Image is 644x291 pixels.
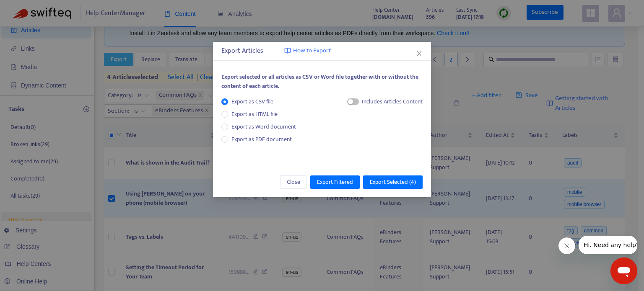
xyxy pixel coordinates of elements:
button: Export Filtered [310,175,360,189]
button: Export Selected (4) [363,175,423,189]
span: Hi. Need any help? [5,6,60,13]
div: Includes Articles Content [362,97,423,106]
a: How to Export [284,46,331,56]
iframe: Button to launch messaging window [610,258,637,284]
iframe: Message from company [579,236,637,254]
iframe: Close message [558,237,575,254]
img: image-link [284,47,291,54]
span: Export as CSV file [228,97,277,106]
span: Export as PDF document [231,134,292,144]
div: Export Articles [221,46,423,56]
span: Export selected or all articles as CSV or Word file together with or without the content of each ... [221,72,418,91]
span: How to Export [293,46,331,56]
span: Export Filtered [317,178,353,187]
span: Export as Word document [228,122,299,131]
span: Export Selected ( 4 ) [370,178,416,187]
span: Export as HTML file [228,110,281,119]
button: Close [415,49,424,58]
button: Close [280,175,307,189]
span: Close [287,178,300,187]
span: close [416,50,423,57]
